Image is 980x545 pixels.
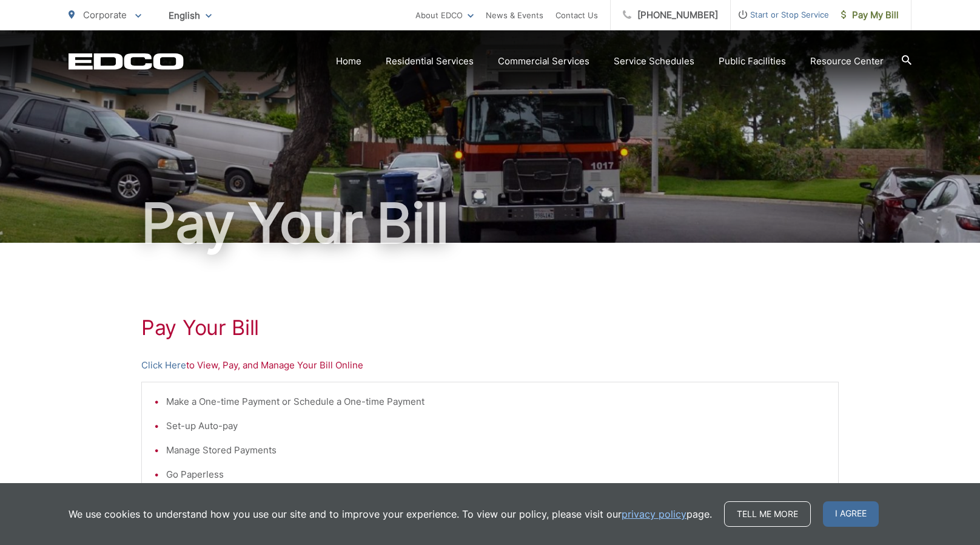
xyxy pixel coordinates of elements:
[719,54,786,69] a: Public Facilities
[810,54,884,69] a: Resource Center
[141,358,839,373] p: to View, Pay, and Manage Your Bill Online
[622,507,686,521] a: privacy policy
[498,54,589,69] a: Commercial Services
[69,507,712,521] p: We use cookies to understand how you use our site and to improve your experience. To view our pol...
[386,54,474,69] a: Residential Services
[724,501,811,527] a: Tell me more
[69,193,911,254] h1: Pay Your Bill
[141,316,839,340] h1: Pay Your Bill
[415,8,474,22] a: About EDCO
[69,53,184,70] a: EDCD logo. Return to the homepage.
[166,467,826,482] li: Go Paperless
[614,54,694,69] a: Service Schedules
[823,501,879,527] span: I agree
[486,8,543,22] a: News & Events
[166,394,826,409] li: Make a One-time Payment or Schedule a One-time Payment
[166,443,826,458] li: Manage Stored Payments
[159,5,221,26] span: English
[841,8,899,22] span: Pay My Bill
[141,358,186,373] a: Click Here
[83,9,127,21] span: Corporate
[555,8,598,22] a: Contact Us
[336,54,361,69] a: Home
[166,419,826,433] li: Set-up Auto-pay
